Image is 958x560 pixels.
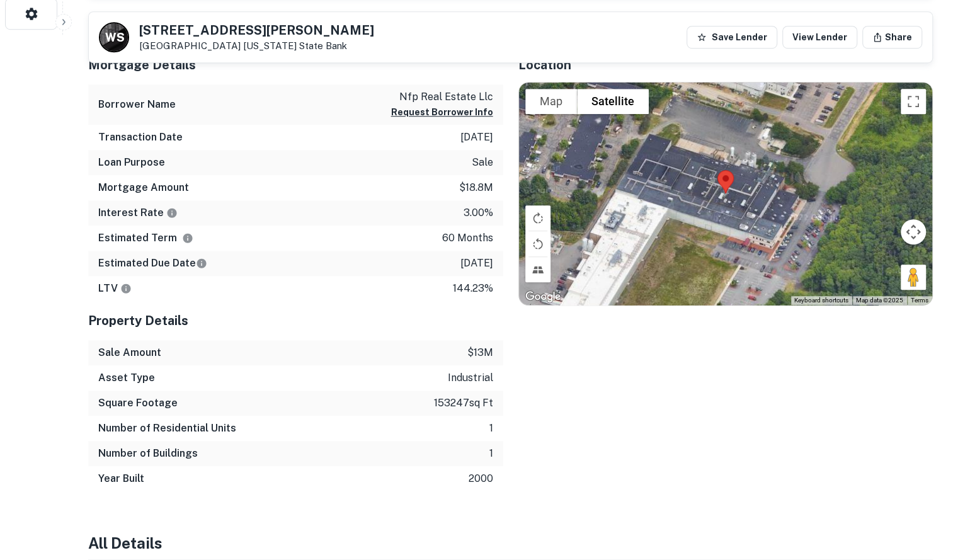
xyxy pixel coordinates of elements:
[98,345,161,360] h6: Sale Amount
[98,396,178,411] h6: Square Footage
[862,26,922,49] button: Share
[88,55,503,74] h5: Mortgage Details
[434,396,493,411] p: 153247 sq ft
[98,281,132,296] h6: LTV
[901,265,926,290] button: Drag Pegman onto the map to open Street View
[139,40,374,52] p: [GEOGRAPHIC_DATA]
[98,256,207,271] h6: Estimated Due Date
[98,421,236,436] h6: Number of Residential Units
[88,311,503,330] h5: Property Details
[88,532,933,554] h4: All Details
[687,26,777,49] button: Save Lender
[98,231,193,246] h6: Estimated Term
[98,130,183,145] h6: Transaction Date
[98,370,155,386] h6: Asset Type
[518,55,933,74] h5: Location
[391,105,493,120] button: Request Borrower Info
[98,180,189,195] h6: Mortgage Amount
[391,89,493,105] p: nfp real estate llc
[448,370,493,386] p: industrial
[105,29,123,46] p: W S
[525,231,550,256] button: Rotate map counterclockwise
[911,297,928,304] a: Terms (opens in new tab)
[98,446,198,461] h6: Number of Buildings
[120,283,132,294] svg: LTVs displayed on the website are for informational purposes only and may be reported incorrectly...
[99,22,129,52] a: W S
[469,471,493,486] p: 2000
[856,297,903,304] span: Map data ©2025
[442,231,493,246] p: 60 months
[525,257,550,282] button: Tilt map
[525,89,577,114] button: Show street map
[243,40,347,51] a: [US_STATE] State Bank
[98,97,176,112] h6: Borrower Name
[98,205,178,220] h6: Interest Rate
[901,89,926,114] button: Toggle fullscreen view
[459,180,493,195] p: $18.8m
[794,296,848,305] button: Keyboard shortcuts
[467,345,493,360] p: $13m
[489,446,493,461] p: 1
[782,26,857,49] a: View Lender
[460,130,493,145] p: [DATE]
[489,421,493,436] p: 1
[98,155,165,170] h6: Loan Purpose
[522,289,564,305] a: Open this area in Google Maps (opens a new window)
[472,155,493,170] p: sale
[166,207,178,219] svg: The interest rates displayed on the website are for informational purposes only and may be report...
[901,219,926,244] button: Map camera controls
[525,205,550,231] button: Rotate map clockwise
[522,289,564,305] img: Google
[453,281,493,296] p: 144.23%
[577,89,649,114] button: Show satellite imagery
[182,232,193,244] svg: Term is based on a standard schedule for this type of loan.
[895,459,958,520] iframe: Chat Widget
[98,471,144,486] h6: Year Built
[196,258,207,269] svg: Estimate is based on a standard schedule for this type of loan.
[460,256,493,271] p: [DATE]
[464,205,493,220] p: 3.00%
[139,24,374,37] h5: [STREET_ADDRESS][PERSON_NAME]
